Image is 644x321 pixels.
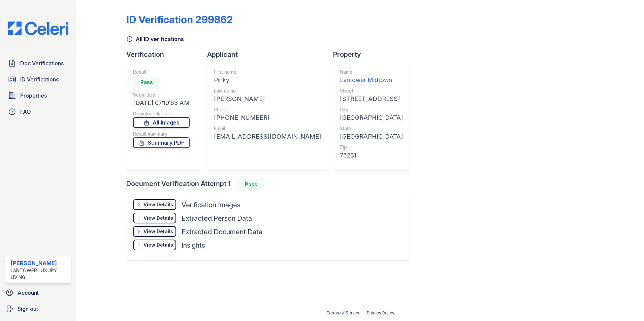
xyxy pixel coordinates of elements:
a: Summary PDF [133,137,190,148]
div: Download Images [133,110,190,117]
a: Properties [5,89,71,102]
div: Lantower Luxury Living [11,267,68,281]
a: Privacy Policy [367,310,394,315]
span: Doc Verifications [20,59,64,67]
div: View Details [143,201,173,208]
a: Name Lantower Midtown [340,69,403,85]
a: Terms of Service [326,310,361,315]
div: Extracted Person Data [182,214,252,223]
div: [PERSON_NAME] [214,94,321,104]
div: Applicant [207,50,333,59]
div: Zip [340,144,403,151]
span: Properties [20,92,47,100]
span: ID Verifications [20,75,59,83]
div: Phone [214,106,321,113]
a: All ID verifications [126,35,184,43]
div: Insights [182,241,205,250]
div: [PHONE_NUMBER] [214,113,321,122]
div: [GEOGRAPHIC_DATA] [340,113,403,122]
div: [PERSON_NAME] [11,259,68,267]
div: Verification Images [182,200,240,210]
div: Property [333,50,415,59]
div: View Details [143,228,173,235]
img: CE_Logo_Blue-a8612792a0a2168367f1c8372b55b34899dd931a85d93a1a3d3e32e68fde9ad4.png [3,22,74,35]
div: [EMAIL_ADDRESS][DOMAIN_NAME] [214,132,321,141]
div: State [340,125,403,132]
a: ID Verifications [5,73,71,86]
div: Result [133,69,190,75]
div: Document Verification Attempt 1 [126,179,415,190]
div: View Details [143,215,173,221]
a: FAQ [5,105,71,118]
div: City [340,106,403,113]
div: 75231 [340,151,403,160]
div: Submitted [133,92,190,98]
a: Sign out [3,302,74,316]
div: | [363,310,364,315]
span: Sign out [18,305,38,313]
div: [DATE] 07:19:53 AM [133,98,190,108]
div: [GEOGRAPHIC_DATA] [340,132,403,141]
div: Pass [237,179,264,190]
div: ID Verification 299862 [126,13,233,26]
a: Account [3,286,74,299]
a: Doc Verifications [5,57,71,70]
span: FAQ [20,108,31,116]
div: Street [340,87,403,94]
span: Account [18,289,39,297]
div: [STREET_ADDRESS] [340,94,403,104]
div: Pass [133,77,160,87]
div: Extracted Document Data [182,227,262,237]
div: Verification [126,50,207,59]
div: View Details [143,242,173,248]
div: Pinky [214,75,321,85]
div: Name [340,69,403,75]
div: Lantower Midtown [340,75,403,85]
div: Email [214,125,321,132]
div: Last name [214,87,321,94]
div: Result summary [133,131,190,137]
a: All Images [133,117,190,128]
div: First name [214,69,321,75]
